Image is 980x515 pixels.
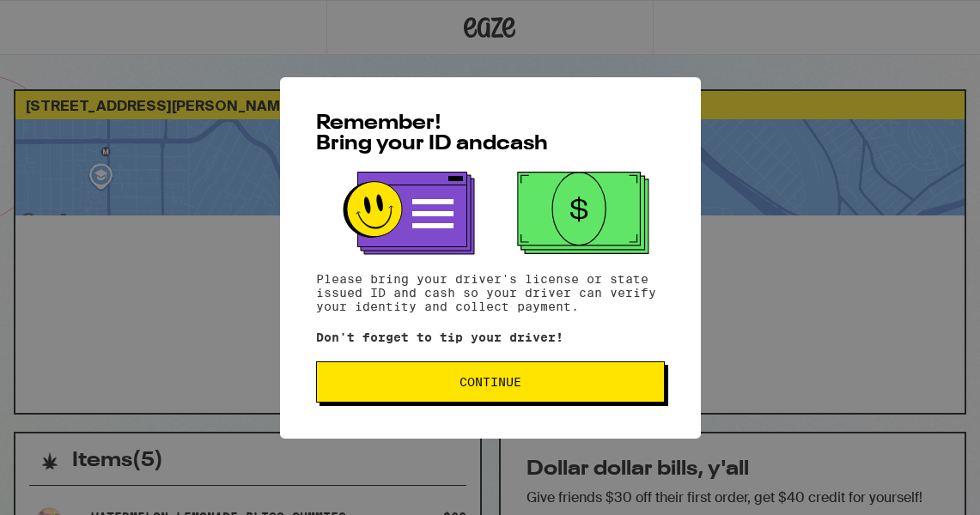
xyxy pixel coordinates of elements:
span: Remember! Bring your ID and cash [316,113,548,154]
span: Continue [460,376,521,388]
p: Please bring your driver's license or state issued ID and cash so your driver can verify your ide... [316,272,665,313]
iframe: Opens a widget where you can find more information [869,463,963,506]
p: Don't forget to tip your driver! [316,330,665,344]
button: Continue [316,361,665,403]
